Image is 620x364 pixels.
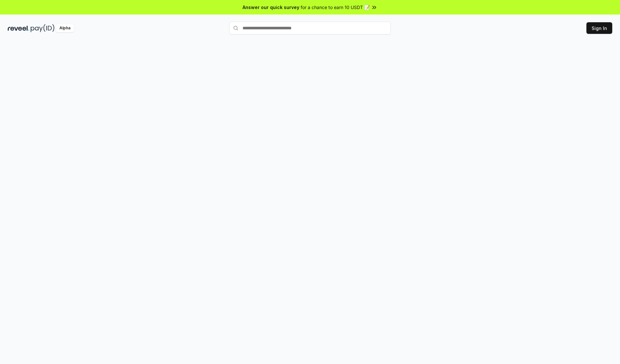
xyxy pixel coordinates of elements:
span: Answer our quick survey [243,4,299,11]
div: Alpha [56,24,74,32]
span: for a chance to earn 10 USDT 📝 [301,4,370,11]
img: pay_id [31,24,55,32]
img: reveel_dark [8,24,29,32]
button: Sign In [586,22,612,34]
